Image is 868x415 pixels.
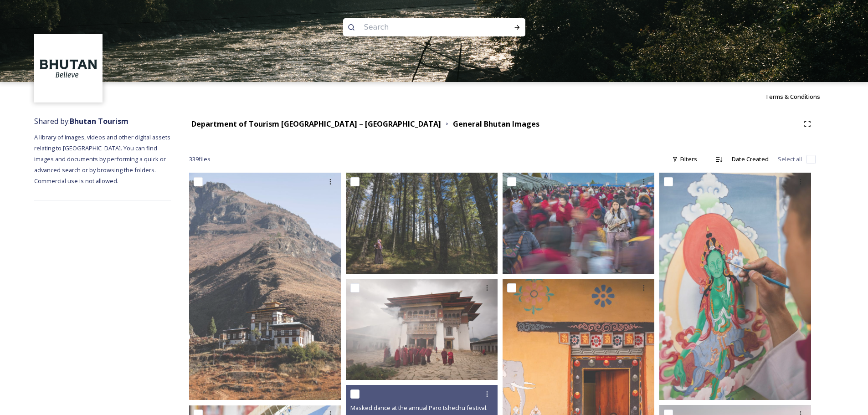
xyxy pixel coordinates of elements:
span: A library of images, videos and other digital assets relating to [GEOGRAPHIC_DATA]. You can find ... [34,133,172,185]
img: Ben-Richards-Tourism-Bhutan-056.jpg [659,173,811,400]
strong: Bhutan Tourism [70,116,128,126]
span: Masked dance at the annual Paro tshechu festival.jpg [350,403,496,412]
span: Select all [778,155,802,164]
span: Shared by: [34,116,128,126]
span: Terms & Conditions [765,92,820,101]
strong: Department of Tourism [GEOGRAPHIC_DATA] – [GEOGRAPHIC_DATA] [191,119,441,129]
img: Monks burning cypress leaves as incense in front of Gangtey Monastery.jpg [346,279,498,380]
div: Filters [668,150,702,168]
input: Search [360,17,484,37]
div: Date Created [727,150,773,168]
img: BT_Logo_BB_Lockup_CMYK_High%2520Res.jpg [36,36,102,102]
img: Ben-Richards-Tourism-Bhutan-049.jpg [189,173,341,400]
img: MarcusWestbergBhutanHiRes-7.jpg [346,173,498,274]
img: MarcusWestbergBhutanHiRes-17.jpg [503,173,654,274]
strong: General Bhutan Images [453,119,539,129]
a: Terms & Conditions [765,91,834,102]
span: 339 file s [189,155,211,164]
